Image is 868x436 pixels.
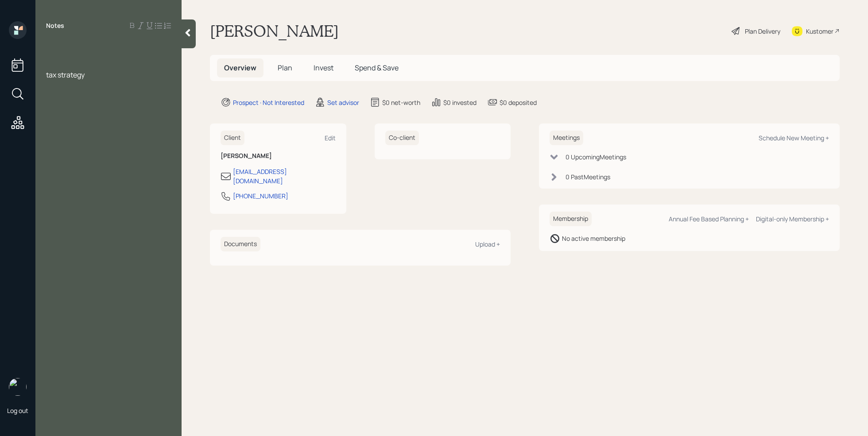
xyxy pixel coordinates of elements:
div: $0 deposited [500,98,537,107]
div: Edit [325,134,336,142]
h6: Client [221,131,244,145]
div: No active membership [562,234,625,243]
div: Prospect · Not Interested [233,98,304,107]
span: tax strategy [46,70,85,80]
h6: [PERSON_NAME] [221,152,336,160]
span: Overview [224,63,256,73]
span: Invest [314,63,333,73]
img: retirable_logo.png [9,378,27,396]
span: Plan [278,63,292,73]
div: [EMAIL_ADDRESS][DOMAIN_NAME] [233,167,336,185]
div: Log out [7,406,28,415]
div: $0 net-worth [382,98,420,107]
h6: Documents [221,237,260,251]
div: Upload + [475,240,500,248]
div: [PHONE_NUMBER] [233,191,288,201]
div: 0 Upcoming Meeting s [566,152,626,162]
h6: Membership [550,212,592,226]
div: Set advisor [327,98,359,107]
div: Schedule New Meeting + [759,134,829,142]
div: Kustomer [806,27,833,36]
div: Annual Fee Based Planning + [669,215,749,223]
h1: [PERSON_NAME] [210,21,339,41]
h6: Co-client [385,131,419,145]
h6: Meetings [550,131,583,145]
span: Spend & Save [355,63,399,73]
label: Notes [46,21,64,30]
div: 0 Past Meeting s [566,172,610,181]
div: Plan Delivery [745,27,780,36]
div: $0 invested [443,98,477,107]
div: Digital-only Membership + [756,215,829,223]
